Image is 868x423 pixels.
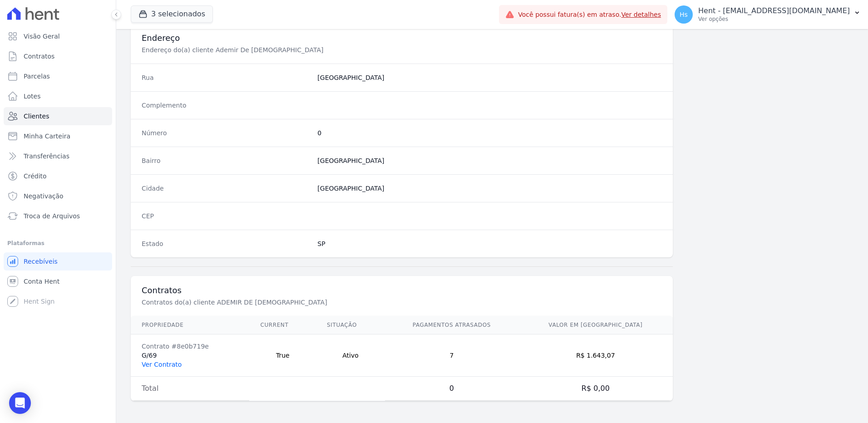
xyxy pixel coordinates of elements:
a: Transferências [4,147,112,165]
a: Negativação [4,187,112,205]
span: Transferências [24,152,69,161]
dd: [GEOGRAPHIC_DATA] [317,184,662,193]
a: Clientes [4,107,112,125]
a: Visão Geral [4,27,112,45]
p: Hent - [EMAIL_ADDRESS][DOMAIN_NAME] [698,6,850,15]
a: Contratos [4,47,112,65]
h3: Endereço [142,33,662,44]
span: Troca de Arquivos [24,211,80,221]
th: Pagamentos Atrasados [385,316,518,334]
a: Lotes [4,87,112,105]
a: Ver Contrato [142,361,182,368]
span: Lotes [24,92,41,101]
span: Conta Hent [24,277,59,286]
dt: CEP [142,211,310,221]
dt: Número [142,128,310,138]
div: Contrato #8e0b719e [142,342,238,351]
h3: Contratos [142,285,662,296]
span: Visão Geral [24,32,60,41]
a: Crédito [4,167,112,185]
div: Plataformas [7,238,108,249]
span: Clientes [24,112,49,121]
dd: SP [317,239,662,248]
dt: Complemento [142,101,310,110]
a: Troca de Arquivos [4,207,112,225]
span: Negativação [24,192,64,201]
dt: Estado [142,239,310,248]
td: 7 [385,334,518,377]
td: G/69 [131,334,249,377]
p: Ver opções [698,15,850,23]
p: Contratos do(a) cliente ADEMIR DE [DEMOGRAPHIC_DATA] [142,298,447,307]
th: Propriedade [131,316,249,334]
span: Crédito [24,172,47,181]
td: 0 [385,377,518,401]
a: Minha Carteira [4,127,112,145]
a: Conta Hent [4,272,112,290]
a: Ver detalhes [621,11,661,18]
span: Minha Carteira [24,132,70,141]
td: R$ 0,00 [518,377,673,401]
td: R$ 1.643,07 [518,334,673,377]
dd: [GEOGRAPHIC_DATA] [317,73,662,82]
span: Parcelas [24,72,50,81]
dt: Rua [142,73,310,82]
span: Hs [680,11,688,18]
td: True [249,334,316,377]
span: Você possui fatura(s) em atraso. [518,10,661,20]
a: Recebíveis [4,252,112,271]
th: Valor em [GEOGRAPHIC_DATA] [518,316,673,334]
p: Endereço do(a) cliente Ademir De [DEMOGRAPHIC_DATA] [142,45,447,54]
td: Total [131,377,249,401]
span: Recebíveis [24,257,58,266]
dt: Bairro [142,156,310,165]
div: Open Intercom Messenger [9,392,31,414]
dt: Cidade [142,184,310,193]
a: Parcelas [4,67,112,85]
dd: [GEOGRAPHIC_DATA] [317,156,662,165]
th: Current [249,316,316,334]
button: 3 selecionados [131,5,213,23]
button: Hs Hent - [EMAIL_ADDRESS][DOMAIN_NAME] Ver opções [667,2,868,27]
dd: 0 [317,128,662,138]
th: Situação [316,316,385,334]
td: Ativo [316,334,385,377]
span: Contratos [24,52,54,61]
